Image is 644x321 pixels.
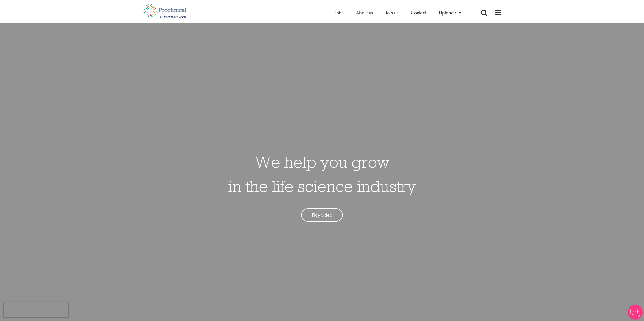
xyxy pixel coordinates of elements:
[411,9,426,16] a: Contact
[228,150,416,198] h1: We help you grow in the life science industry
[301,208,343,222] a: Play video
[628,305,643,320] img: Chatbot
[335,9,343,16] a: Jobs
[356,9,373,16] a: About us
[439,9,461,16] a: Upload CV
[386,9,398,16] a: Join us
